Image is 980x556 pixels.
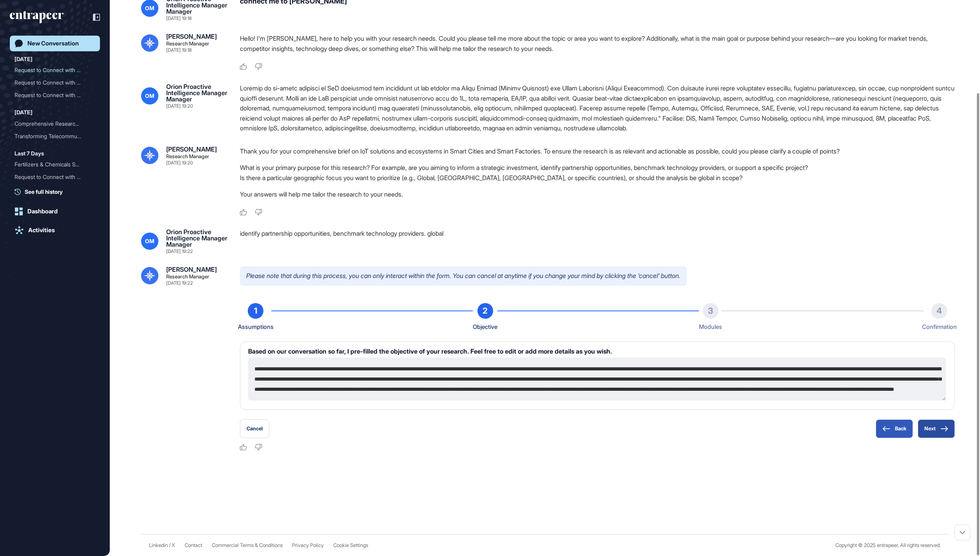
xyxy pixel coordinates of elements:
[240,173,955,183] li: Is there a particular geographic focus you want to prioritize (e.g., Global, [GEOGRAPHIC_DATA], [...
[212,542,283,548] a: Commercial Terms & Conditions
[15,117,95,130] div: Comprehensive Research Report on AI Transformations in Telecommunications: Focus on Data Strategy...
[240,33,955,54] p: Hello! I'm [PERSON_NAME], here to help you with your research needs. Could you please tell me mor...
[166,281,193,285] div: [DATE] 19:22
[145,5,154,11] span: OM
[166,161,193,165] div: [DATE] 19:20
[835,542,941,548] div: Copyright © 2025 entrapeer, All rights reserved.
[166,33,217,40] div: [PERSON_NAME]
[15,158,89,171] div: Fertilizers & Chemicals S...
[10,36,100,51] a: New Conversation
[15,76,95,89] div: Request to Connect with Reese
[27,40,79,47] div: New Conversation
[15,171,89,183] div: Request to Connect with R...
[699,322,722,332] div: Modules
[166,229,227,247] div: Orion Proactive Intelligence Manager Manager
[931,303,947,319] div: 4
[166,274,209,279] div: Research Manager
[10,204,100,219] a: Dashboard
[15,54,33,64] div: [DATE]
[166,154,209,159] div: Research Manager
[15,130,95,143] div: Transforming Telecommunications: AI's Impact on Data Strategy, B2B Services, Fintech, Cybersecuri...
[25,188,63,196] span: See full history
[149,542,168,548] a: Linkedin
[145,93,154,99] span: OM
[240,419,269,438] button: Cancel
[166,104,193,108] div: [DATE] 19:20
[240,83,955,134] div: Loremip do si-ametc adipisci el SeD doeiusmod tem incididunt ut lab etdolor ma Aliqu Enimad (Mini...
[28,227,55,234] div: Activities
[10,222,100,238] a: Activities
[166,48,192,52] div: [DATE] 19:18
[477,303,493,319] div: 2
[240,162,955,173] li: What is your primary purpose for this research? For example, are you aiming to inform a strategic...
[166,83,227,102] div: Orion Proactive Intelligence Manager Manager
[15,76,89,89] div: Request to Connect with R...
[240,229,955,254] div: identify partnership opportunities, benchmark technology providers. global
[166,41,209,46] div: Research Manager
[15,64,95,76] div: Request to Connect with Reese
[240,189,955,199] p: Your answers will help me tailor the research to your needs.
[15,108,33,117] div: [DATE]
[703,303,719,319] div: 3
[166,266,217,273] div: [PERSON_NAME]
[918,419,955,438] button: Next
[473,322,497,332] div: Objective
[15,158,95,171] div: Fertilizers & Chemicals Sektör Analizi: Pazar Dinamikleri, Sürdürülebilirlik ve Stratejik Fırsatlar
[27,208,58,215] div: Dashboard
[15,117,89,130] div: Comprehensive Research Re...
[15,89,89,101] div: Request to Connect with R...
[166,16,192,21] div: [DATE] 19:18
[145,238,154,244] span: OM
[238,322,274,332] div: Assumptions
[15,89,95,101] div: Request to Connect with Reese
[248,348,947,354] h6: Based on our conversation so far, I pre-filled the objective of your research. Feel free to edit ...
[15,130,89,143] div: Transforming Telecommunic...
[240,146,955,156] p: Thank you for your comprehensive brief on IoT solutions and ecosystems in Smart Cities and Smart ...
[248,303,263,319] div: 1
[166,146,217,152] div: [PERSON_NAME]
[185,542,202,548] span: Contact
[240,266,687,286] p: Please note that during this process, you can only interact within the form. You can cancel at an...
[333,542,368,548] a: Cookie Settings
[172,542,175,548] a: X
[10,11,64,23] div: entrapeer-logo
[292,542,324,548] a: Privacy Policy
[15,64,89,76] div: Request to Connect with R...
[15,149,44,158] div: Last 7 Days
[169,542,171,548] span: /
[922,322,957,332] div: Confirmation
[15,188,100,196] a: See full history
[166,249,193,254] div: [DATE] 19:22
[15,171,95,183] div: Request to Connect with Reese
[876,419,913,438] button: Back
